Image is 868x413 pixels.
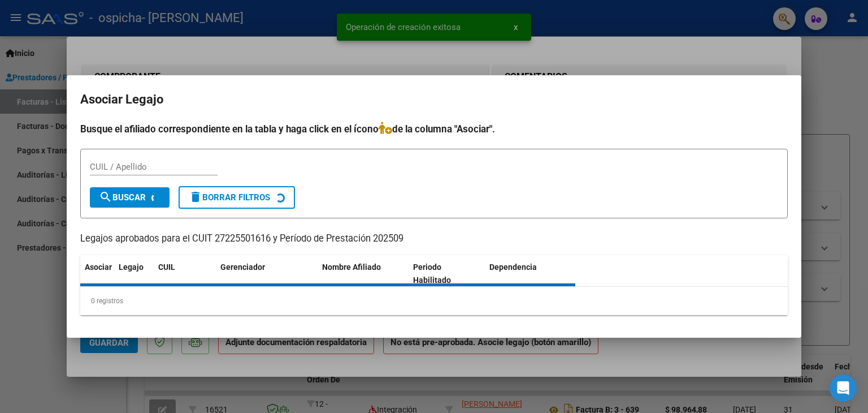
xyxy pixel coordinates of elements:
[99,190,112,204] mat-icon: search
[80,287,788,315] div: 0 registros
[216,255,318,292] datatable-header-cell: Gerenciador
[189,192,270,203] span: Borrar Filtros
[80,232,788,246] p: Legajos aprobados para el CUIT 27225501616 y Período de Prestación 202509
[830,375,857,402] div: Open Intercom Messenger
[80,122,788,136] h4: Busque el afiliado correspondiente en la tabla y haga click en el ícono de la columna "Asociar".
[80,255,114,292] datatable-header-cell: Asociar
[154,255,216,292] datatable-header-cell: CUIL
[85,263,112,272] span: Asociar
[189,190,202,204] mat-icon: delete
[220,263,265,272] span: Gerenciador
[413,263,451,285] span: Periodo Habilitado
[119,263,144,272] span: Legajo
[90,187,170,208] button: Buscar
[485,255,576,292] datatable-header-cell: Dependencia
[322,263,381,272] span: Nombre Afiliado
[409,255,485,292] datatable-header-cell: Periodo Habilitado
[80,89,788,110] h2: Asociar Legajo
[179,186,295,209] button: Borrar Filtros
[158,263,175,272] span: CUIL
[99,192,146,203] span: Buscar
[489,263,537,272] span: Dependencia
[318,255,409,292] datatable-header-cell: Nombre Afiliado
[114,255,154,292] datatable-header-cell: Legajo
